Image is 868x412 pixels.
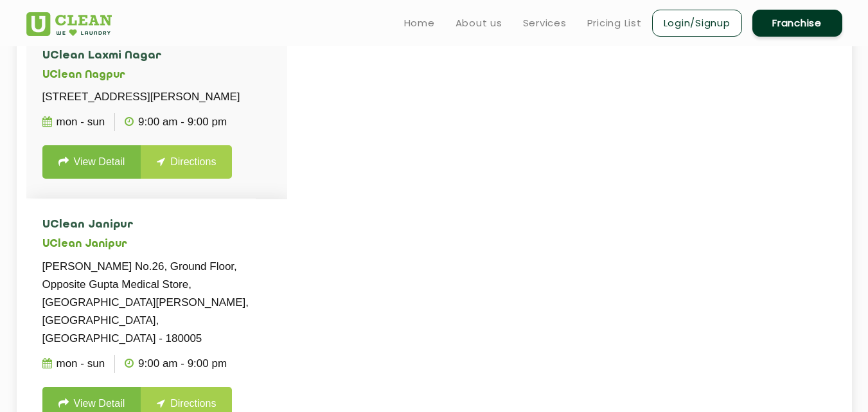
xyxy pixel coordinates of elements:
[42,49,240,62] h4: UClean Laxmi Nagar
[42,69,240,82] h5: UClean Nagpur
[125,113,227,131] p: 9:00 AM - 9:00 PM
[404,15,435,31] a: Home
[26,12,112,36] img: UClean Laundry and Dry Cleaning
[587,15,642,31] a: Pricing List
[125,355,227,373] p: 9:00 AM - 9:00 PM
[42,113,105,131] p: Mon - Sun
[42,355,105,373] p: Mon - Sun
[456,15,502,31] a: About us
[752,10,842,37] a: Franchise
[141,145,232,179] a: Directions
[523,15,567,31] a: Services
[42,258,271,348] p: [PERSON_NAME] No.26, Ground Floor, Opposite Gupta Medical Store, [GEOGRAPHIC_DATA][PERSON_NAME], ...
[42,238,271,251] h5: UClean Janipur
[42,219,271,231] h4: UClean Janipur
[42,145,141,179] a: View Detail
[652,10,742,37] a: Login/Signup
[42,88,240,106] p: [STREET_ADDRESS][PERSON_NAME]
